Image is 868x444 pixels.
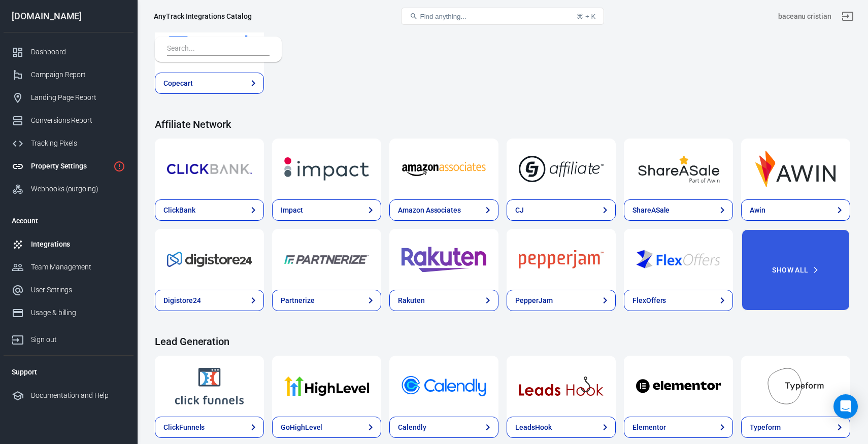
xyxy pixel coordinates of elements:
div: Documentation and Help [31,390,125,401]
div: User Settings [31,285,125,295]
a: Tracking Pixels [4,132,133,155]
a: Partnerize [272,290,381,311]
a: Rakuten [389,229,498,290]
a: Elementor [624,356,733,417]
a: Impact [272,139,381,199]
div: ⌘ + K [577,13,595,20]
img: Calendly [402,368,486,404]
a: Digistore24 [155,290,264,311]
a: Awin [741,139,850,199]
img: FlexOffers [636,241,721,278]
div: PepperJam [515,295,553,306]
button: Find anything...⌘ + K [401,8,604,25]
img: Partnerize [284,241,369,278]
div: Partnerize [281,295,315,306]
button: Show All [741,229,850,311]
img: ShareASale [636,151,721,187]
div: Integrations [31,239,125,250]
a: Rakuten [389,290,498,311]
img: Typeform [753,368,838,404]
img: Elementor [636,368,721,404]
a: Amazon Associates [389,199,498,221]
li: Account [4,209,133,233]
h4: Lead Generation [155,335,850,348]
div: Sign out [31,334,125,345]
a: PepperJam [507,229,616,290]
svg: Property is not installed yet [113,160,125,173]
div: Tracking Pixels [31,138,125,149]
a: Webhooks (outgoing) [4,178,133,200]
a: Calendly [389,417,498,438]
a: Partnerize [272,229,381,290]
div: Usage & billing [31,308,125,318]
img: PepperJam [519,241,604,278]
a: ClickFunnels [155,417,264,438]
div: Webhooks (outgoing) [31,184,125,194]
img: Rakuten [402,241,486,278]
div: [DOMAIN_NAME] [4,12,133,21]
a: ShareASale [624,199,733,221]
div: Amazon Associates [398,205,461,216]
div: Rakuten [398,295,425,306]
a: Elementor [624,417,733,438]
a: GoHighLevel [272,417,381,438]
li: Support [4,360,133,384]
a: Impact [272,199,381,221]
a: Awin [741,199,850,221]
div: Dashboard [31,47,125,57]
div: Impact [281,205,303,216]
div: ClickBank [163,205,195,216]
a: Sign out [4,324,133,351]
img: Amazon Associates [402,151,486,187]
div: AnyTrack Integrations Catalog [154,11,252,21]
div: Campaign Report [31,70,125,80]
a: Typeform [741,356,850,417]
a: PepperJam [507,290,616,311]
div: Awin [750,205,765,216]
div: Account id: WtWuHdYb [778,11,831,22]
a: Sign out [836,4,860,28]
a: Dashboard [4,41,133,63]
div: Conversions Report [31,115,125,126]
div: Elementor [632,422,666,433]
a: CJ [507,139,616,199]
a: Digistore24 [155,229,264,290]
div: Copecart [163,78,193,89]
a: Team Management [4,256,133,279]
div: Typeform [750,422,781,433]
a: Typeform [741,417,850,438]
a: Landing Page Report [4,86,133,109]
div: Open Intercom Messenger [833,394,858,419]
h4: Affiliate Network [155,118,850,130]
input: Search... [167,43,265,56]
a: Campaign Report [4,63,133,86]
div: LeadsHook [515,422,552,433]
img: LeadsHook [519,368,604,404]
a: ClickBank [155,139,264,199]
div: Team Management [31,262,125,272]
div: Property Settings [31,161,109,172]
img: GoHighLevel [284,368,369,404]
a: CJ [507,199,616,221]
a: LeadsHook [507,356,616,417]
div: Digistore24 [163,295,201,306]
a: ClickBank [155,199,264,221]
div: Landing Page Report [31,92,125,103]
div: ClickFunnels [163,422,205,433]
a: Usage & billing [4,301,133,324]
a: Property Settings [4,155,133,178]
img: Awin [753,151,838,187]
a: ShareASale [624,139,733,199]
img: Digistore24 [167,241,252,278]
a: GoHighLevel [272,356,381,417]
a: User Settings [4,279,133,301]
div: ShareASale [632,205,670,216]
div: FlexOffers [632,295,666,306]
img: ClickBank [167,151,252,187]
a: Integrations [4,233,133,256]
a: LeadsHook [507,417,616,438]
div: CJ [515,205,524,216]
a: Amazon Associates [389,139,498,199]
a: Copecart [155,73,264,94]
a: Calendly [389,356,498,417]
